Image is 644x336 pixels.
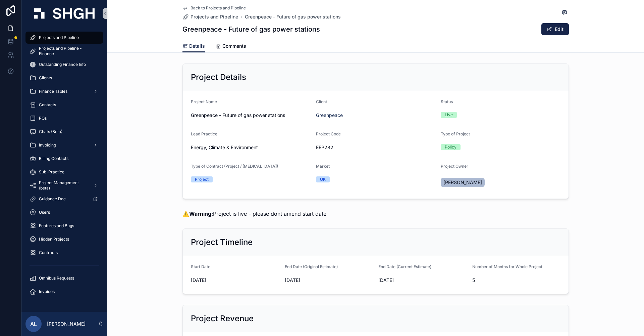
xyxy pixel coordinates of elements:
span: Greenpeace - Future of gas power stations [191,112,311,119]
a: Projects and Pipeline [25,32,103,44]
span: Project Name [191,99,217,104]
span: Contracts [39,250,58,255]
a: Hidden Projects [25,233,103,245]
strong: Warning: [189,210,213,217]
a: Project Management (beta) [25,179,103,192]
h2: Project Timeline [191,237,253,248]
a: Details [182,40,205,53]
span: Clients [39,75,52,81]
span: [DATE] [191,277,279,284]
span: Omnibus Requests [39,276,74,281]
span: Number of Months for Whole Project [472,264,542,269]
span: EEP282 [316,144,436,151]
span: AL [30,320,37,328]
span: Project Code [316,131,341,136]
a: Invoicing [25,139,103,151]
span: Guidance Doc [39,196,66,202]
a: Guidance Doc [25,193,103,205]
span: Comments [222,43,246,49]
a: Projects and Pipeline - Finance [25,45,103,57]
span: Hidden Projects [39,237,69,242]
a: Contracts [25,247,103,259]
span: Start Date [191,264,210,269]
a: Omnibus Requests [25,272,103,284]
a: Projects and Pipeline [182,13,238,20]
a: Greenpeace - Future of gas power stations [245,13,341,20]
span: Projects and Pipeline - Finance [39,46,97,56]
a: Finance Tables [25,85,103,97]
a: Billing Contacts [25,153,103,165]
span: Type of Contract (Project / [MEDICAL_DATA]) [191,164,278,169]
h1: Greenpeace - Future of gas power stations [182,25,320,34]
div: Policy [445,144,457,150]
h2: Project Details [191,72,246,83]
span: End Date (Original Estimate) [285,264,338,269]
a: Invoices [25,286,103,298]
span: Finance Tables [39,89,67,94]
button: Edit [541,23,569,35]
a: Clients [25,72,103,84]
span: [DATE] [378,277,467,284]
span: Projects and Pipeline [191,13,238,20]
a: Sub-Practice [25,166,103,178]
span: Features and Bugs [39,223,74,228]
span: POs [39,116,47,121]
span: Invoices [39,289,55,294]
span: Status [441,99,453,104]
span: Back to Projects and Pipeline [191,5,246,11]
div: Live [445,112,453,118]
span: Lead Practice [191,131,217,136]
span: Project Management (beta) [39,180,88,191]
span: Invoicing [39,142,56,148]
span: Project Owner [441,164,468,169]
p: [PERSON_NAME] [47,321,86,327]
span: Chats (Beta) [39,129,62,134]
span: Projects and Pipeline [39,35,79,40]
span: Client [316,99,327,104]
span: Contacts [39,102,56,108]
span: Billing Contacts [39,156,68,161]
div: scrollable content [21,27,107,306]
span: Type of Project [441,131,470,136]
a: Users [25,206,103,218]
span: Users [39,210,50,215]
a: Chats (Beta) [25,126,103,138]
span: 5 [472,277,561,284]
a: Features and Bugs [25,220,103,232]
a: POs [25,112,103,124]
img: App logo [34,8,95,19]
h2: Project Revenue [191,313,254,324]
span: End Date (Current Estimate) [378,264,431,269]
span: Energy, Climate & Environment [191,144,258,151]
a: Outstanding Finance Info [25,58,103,71]
span: ⚠️ Project is live - please dont amend start date [182,210,326,217]
span: Details [189,43,205,49]
a: Comments [216,40,246,53]
a: Contacts [25,99,103,111]
span: [PERSON_NAME] [443,179,482,186]
a: Greenpeace [316,112,343,119]
a: Back to Projects and Pipeline [182,5,246,11]
div: UK [320,176,326,182]
span: Sub-Practice [39,169,64,175]
span: [DATE] [285,277,373,284]
div: Project [195,176,209,182]
span: Outstanding Finance Info [39,62,86,67]
span: Market [316,164,330,169]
